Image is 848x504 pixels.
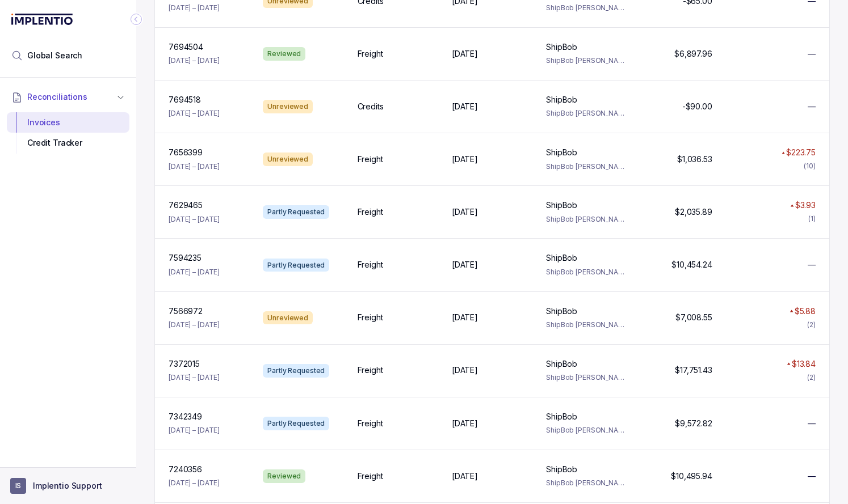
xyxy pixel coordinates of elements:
[546,55,627,66] p: ShipBob [PERSON_NAME][GEOGRAPHIC_DATA], ShipBob [GEOGRAPHIC_DATA][PERSON_NAME]
[675,365,712,376] p: $17,751.43
[27,91,87,103] span: Reconciliations
[169,214,220,225] p: [DATE] – [DATE]
[169,41,203,53] p: 7694504
[792,358,816,370] p: $13.84
[358,418,383,429] p: Freight
[452,259,478,270] p: [DATE]
[452,365,478,376] p: [DATE]
[675,418,712,429] p: $9,572.82
[452,48,478,60] p: [DATE]
[675,312,712,323] p: $7,008.55
[786,147,816,158] p: $223.75
[358,471,383,482] p: Freight
[7,110,129,156] div: Reconciliations
[169,477,220,489] p: [DATE] – [DATE]
[808,259,816,270] span: —
[10,478,26,494] span: User initials
[10,478,126,494] button: User initialsImplentio Support
[169,55,220,66] p: [DATE] – [DATE]
[263,417,329,430] div: Partly Requested
[358,154,383,165] p: Freight
[169,200,203,211] p: 7629465
[169,411,202,422] p: 7342349
[452,471,478,482] p: [DATE]
[795,200,816,211] p: $3.93
[169,425,220,436] p: [DATE] – [DATE]
[263,259,329,272] div: Partly Requested
[263,311,313,325] div: Unreviewed
[263,153,313,166] div: Unreviewed
[546,358,577,370] p: ShipBob
[16,112,120,133] div: Invoices
[263,205,329,219] div: Partly Requested
[546,464,577,475] p: ShipBob
[358,312,383,323] p: Freight
[546,372,627,383] p: ShipBob [PERSON_NAME][GEOGRAPHIC_DATA]
[546,41,577,53] p: ShipBob
[546,306,577,317] p: ShipBob
[263,364,329,378] div: Partly Requested
[546,411,577,422] p: ShipBob
[546,108,627,119] p: ShipBob [PERSON_NAME][GEOGRAPHIC_DATA]
[7,84,129,109] button: Reconciliations
[546,147,577,158] p: ShipBob
[452,206,478,218] p: [DATE]
[452,418,478,429] p: [DATE]
[807,372,816,383] div: (2)
[452,101,478,112] p: [DATE]
[671,471,712,482] p: $10,495.94
[263,100,313,113] div: Unreviewed
[169,108,220,119] p: [DATE] – [DATE]
[33,480,102,492] p: Implentio Support
[169,266,220,278] p: [DATE] – [DATE]
[16,133,120,153] div: Credit Tracker
[677,154,712,165] p: $1,036.53
[358,259,383,270] p: Freight
[808,418,816,429] span: —
[358,206,383,218] p: Freight
[807,319,816,331] div: (2)
[27,50,82,61] span: Global Search
[808,101,816,112] span: —
[674,48,712,60] p: $6,897.96
[808,48,816,60] span: —
[169,94,201,105] p: 7694518
[808,471,816,482] span: —
[546,161,627,172] p: ShipBob [PERSON_NAME][GEOGRAPHIC_DATA], ShipBob [GEOGRAPHIC_DATA][PERSON_NAME]
[169,147,203,158] p: 7656399
[169,372,220,383] p: [DATE] – [DATE]
[169,306,203,317] p: 7566972
[546,2,627,14] p: ShipBob [PERSON_NAME][GEOGRAPHIC_DATA]
[546,425,627,436] p: ShipBob [PERSON_NAME][GEOGRAPHIC_DATA]
[787,362,790,365] img: red pointer upwards
[804,160,816,172] div: (10)
[795,306,816,317] p: $5.88
[671,259,712,270] p: $10,454.24
[358,48,383,60] p: Freight
[546,319,627,331] p: ShipBob [PERSON_NAME][GEOGRAPHIC_DATA]
[169,358,200,370] p: 7372015
[782,151,785,154] img: red pointer upwards
[169,2,220,14] p: [DATE] – [DATE]
[790,204,794,207] img: red pointer upwards
[169,252,201,264] p: 7594235
[546,266,627,278] p: ShipBob [PERSON_NAME][GEOGRAPHIC_DATA]
[263,469,305,483] div: Reviewed
[452,154,478,165] p: [DATE]
[546,214,627,225] p: ShipBob [PERSON_NAME][GEOGRAPHIC_DATA], ShipBob [GEOGRAPHIC_DATA][PERSON_NAME]
[263,47,305,61] div: Reviewed
[169,464,202,475] p: 7240356
[129,12,143,26] div: Collapse Icon
[546,252,577,264] p: ShipBob
[358,101,384,112] p: Credits
[169,319,220,331] p: [DATE] – [DATE]
[358,365,383,376] p: Freight
[452,312,478,323] p: [DATE]
[169,161,220,172] p: [DATE] – [DATE]
[546,94,577,105] p: ShipBob
[675,206,712,218] p: $2,035.89
[546,200,577,211] p: ShipBob
[682,101,712,112] p: -$90.00
[546,477,627,489] p: ShipBob [PERSON_NAME][GEOGRAPHIC_DATA]
[808,213,816,225] div: (1)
